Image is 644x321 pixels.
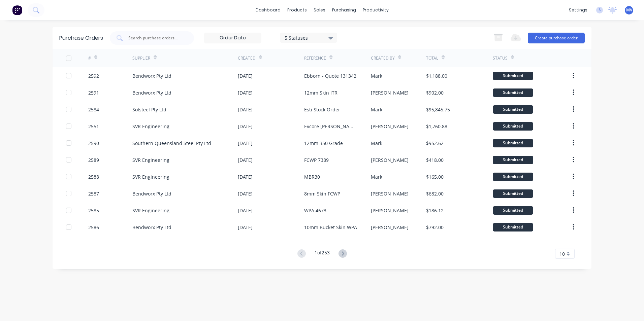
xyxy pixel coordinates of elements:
[88,106,99,113] div: 2584
[238,72,253,79] div: [DATE]
[359,5,392,15] div: productivity
[88,123,99,130] div: 2551
[371,89,409,96] div: [PERSON_NAME]
[132,190,171,197] div: Bendworx Pty Ltd
[304,224,357,231] div: 10mm Bucket Skin WPA
[132,156,169,164] div: SVR Engineering
[128,35,184,41] input: Search purchase orders...
[310,5,329,15] div: sales
[426,72,447,79] div: $1,188.00
[371,173,382,180] div: Mark
[426,140,444,147] div: $952.62
[238,190,253,197] div: [DATE]
[371,123,409,130] div: [PERSON_NAME]
[426,89,444,96] div: $902.00
[371,55,395,61] div: Created By
[304,156,329,164] div: FCWP 7389
[493,189,533,198] div: Submitted
[559,250,565,257] span: 10
[426,224,444,231] div: $792.00
[493,72,533,80] div: Submitted
[426,156,444,164] div: $418.00
[493,55,508,61] div: Status
[426,207,444,214] div: $186.12
[304,173,320,180] div: MBR30
[304,140,343,147] div: 12mm 350 Grade
[88,89,99,96] div: 2591
[426,106,450,113] div: $95,845.75
[132,224,171,231] div: Bendworx Pty Ltd
[88,173,99,180] div: 2588
[304,89,337,96] div: 12mm Skin ITR
[304,106,340,113] div: Esti Stock Order
[371,72,382,79] div: Mark
[59,34,103,42] div: Purchase Orders
[304,123,357,130] div: Evcore [PERSON_NAME]
[566,5,591,15] div: settings
[132,207,169,214] div: SVR Engineering
[88,207,99,214] div: 2585
[426,173,444,180] div: $165.00
[204,33,261,43] input: Order Date
[238,123,253,130] div: [DATE]
[132,123,169,130] div: SVR Engineering
[238,140,253,147] div: [DATE]
[493,156,533,164] div: Submitted
[626,7,632,13] span: MV
[132,106,166,113] div: Solsteel Pty Ltd
[88,55,91,61] div: #
[329,5,359,15] div: purchasing
[304,207,326,214] div: WPA 4673
[371,224,409,231] div: [PERSON_NAME]
[371,207,409,214] div: [PERSON_NAME]
[132,55,150,61] div: Supplier
[88,156,99,164] div: 2589
[304,190,340,197] div: 8mm Skin FCWP
[315,249,330,259] div: 1 of 253
[132,140,211,147] div: Southern Queensland Steel Pty Ltd
[528,33,585,43] button: Create purchase order
[371,190,409,197] div: [PERSON_NAME]
[304,72,356,79] div: Ebborn - Quote 131342
[252,5,284,15] a: dashboard
[493,122,533,131] div: Submitted
[493,206,533,215] div: Submitted
[238,106,253,113] div: [DATE]
[88,140,99,147] div: 2590
[238,156,253,164] div: [DATE]
[238,224,253,231] div: [DATE]
[426,123,447,130] div: $1,760.88
[132,173,169,180] div: SVR Engineering
[88,72,99,79] div: 2592
[426,55,438,61] div: Total
[284,5,310,15] div: products
[493,105,533,114] div: Submitted
[371,140,382,147] div: Mark
[238,89,253,96] div: [DATE]
[88,190,99,197] div: 2587
[426,190,444,197] div: $682.00
[493,88,533,97] div: Submitted
[493,139,533,147] div: Submitted
[304,55,326,61] div: Reference
[371,106,382,113] div: Mark
[371,156,409,164] div: [PERSON_NAME]
[12,5,22,15] img: Factory
[88,224,99,231] div: 2586
[493,173,533,181] div: Submitted
[238,207,253,214] div: [DATE]
[238,55,256,61] div: Created
[238,173,253,180] div: [DATE]
[285,34,333,41] div: 5 Statuses
[132,89,171,96] div: Bendworx Pty Ltd
[132,72,171,79] div: Bendworx Pty Ltd
[493,223,533,231] div: Submitted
